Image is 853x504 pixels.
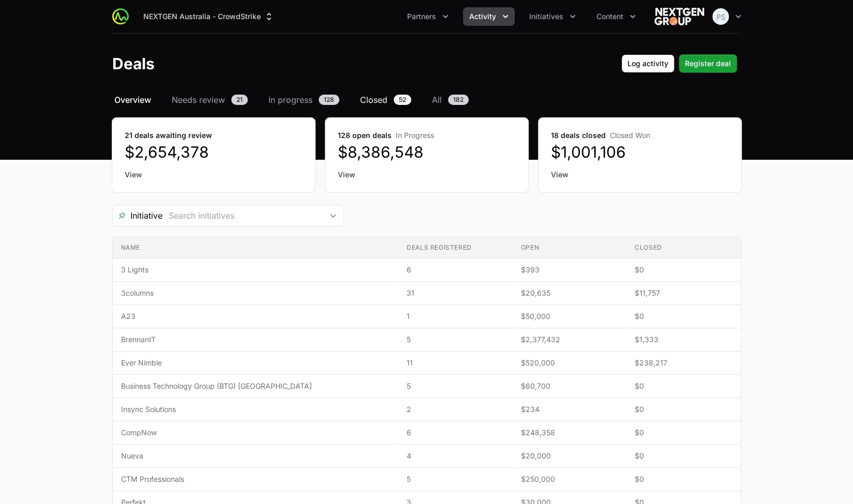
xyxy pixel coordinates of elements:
[521,404,618,415] span: $234
[231,95,248,105] span: 21
[112,54,155,73] h1: Deals
[635,265,732,275] span: $0
[635,474,732,484] span: $0
[121,311,391,322] span: A23
[551,143,729,161] dd: $1,001,106
[635,288,732,298] span: $11,757
[394,95,411,105] span: 52
[635,381,732,391] span: $0
[635,451,732,461] span: $0
[596,11,623,22] span: Content
[407,334,504,345] span: 5
[338,170,516,180] a: View
[430,94,471,106] a: All182
[407,451,504,461] span: 4
[529,11,563,22] span: Initiatives
[523,7,582,26] div: Initiatives menu
[521,427,618,438] span: $248,358
[521,358,618,368] span: $520,000
[407,311,504,322] span: 1
[448,95,469,105] span: 182
[407,427,504,438] span: 6
[407,381,504,391] span: 5
[323,205,343,226] div: Open
[121,427,391,438] span: CompNow
[112,8,129,25] img: ActivitySource
[463,7,515,26] div: Activity menu
[121,265,391,275] span: 3 Lights
[627,57,668,70] span: Log activity
[551,170,729,180] a: View
[121,381,391,391] span: Business Technology Group (BTG) [GEOGRAPHIC_DATA]
[338,130,516,141] dt: 128 open deals
[121,334,391,345] span: BrennanIT
[401,7,455,26] div: Partners menu
[679,54,737,73] button: Register deal
[121,474,391,484] span: CTM Professionals
[137,7,280,26] button: NEXTGEN Australia - CrowdStrike
[521,451,618,461] span: $20,000
[521,474,618,484] span: $250,000
[551,130,729,141] dt: 18 deals closed
[170,94,250,106] a: Needs review21
[125,143,303,161] dd: $2,654,378
[432,94,442,106] span: All
[626,237,741,258] th: Closed
[407,358,504,368] span: 11
[635,334,732,345] span: $1,333
[125,170,303,180] a: View
[268,94,312,106] span: In progress
[463,7,515,26] button: Activity
[121,451,391,461] span: Nueva
[621,54,675,73] button: Log activity
[401,7,455,26] button: Partners
[521,381,618,391] span: $60,700
[635,311,732,322] span: $0
[396,131,434,140] span: In Progress
[635,404,732,415] span: $0
[712,8,729,25] img: Peter Spillane
[114,94,151,106] span: Overview
[590,7,642,26] div: Content menu
[621,54,737,73] div: Primary actions
[590,7,642,26] button: Content
[407,404,504,415] span: 2
[137,7,280,26] div: Supplier switch menu
[523,7,582,26] button: Initiatives
[635,358,732,368] span: $238,217
[654,6,704,27] img: NEXTGEN Australia
[407,11,436,22] span: Partners
[398,237,512,258] th: Deals registered
[125,130,303,141] dt: 21 deals awaiting review
[521,288,618,298] span: $20,635
[521,334,618,345] span: $2,377,432
[266,94,341,106] a: In progress128
[521,311,618,322] span: $50,000
[358,94,413,106] a: Closed52
[129,7,642,26] div: Main navigation
[610,131,650,140] span: Closed Won
[121,358,391,368] span: Ever Nimble
[407,288,504,298] span: 31
[113,209,162,222] span: Initiative
[121,404,391,415] span: Insync Solutions
[513,237,626,258] th: Open
[112,94,153,106] a: Overview
[319,95,339,105] span: 128
[407,265,504,275] span: 6
[685,57,731,70] span: Register deal
[113,237,399,258] th: Name
[338,143,516,161] dd: $8,386,548
[162,205,323,226] input: Search initiatives
[635,427,732,438] span: $0
[407,474,504,484] span: 5
[469,11,496,22] span: Activity
[112,94,741,106] nav: Deals navigation
[121,288,391,298] span: 3columns
[521,265,618,275] span: $393
[360,94,387,106] span: Closed
[172,94,225,106] span: Needs review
